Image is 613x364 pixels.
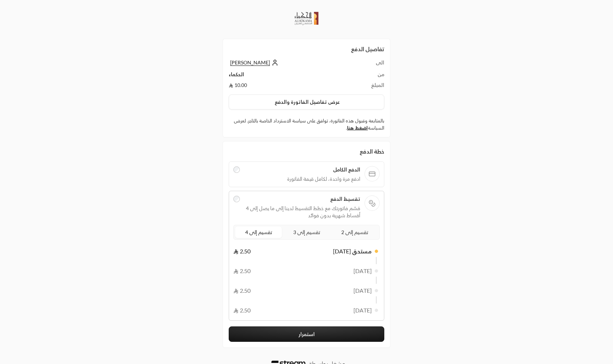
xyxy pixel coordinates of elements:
[333,247,372,256] span: مستحق [DATE]
[229,45,384,53] h2: تفاصيل الدفع
[353,267,372,275] span: [DATE]
[244,175,361,183] span: ادفع مرة واحدة، لكامل قيمة الفاتورة
[244,205,361,219] span: قسّم فاتورتك مع خطط التقسيط لدينا إلى ما يصل إلى 4 أقساط شهرية بدون فوائد
[229,147,384,156] div: خطة الدفع
[229,59,279,65] a: [PERSON_NAME]
[229,94,384,110] button: عرض تفاصيل الفاتورة والدفع
[347,125,368,131] a: اضغط هنا
[244,228,274,237] span: تقسيم إلى 4
[352,71,384,82] td: من
[233,166,240,173] input: الدفع الكاملادفع مرة واحدة، لكامل قيمة الفاتورة
[352,59,384,71] td: الى
[229,117,384,131] label: بالمتابعة وقبول هذه الفاتورة، توافق على سياسة الاسترداد الخاصة بالتاجر. لعرض السياسة .
[229,71,352,82] td: الحكماء
[353,286,372,295] span: [DATE]
[353,306,372,315] span: [DATE]
[230,59,270,66] span: [PERSON_NAME]
[244,166,361,173] span: الدفع الكامل
[229,326,384,342] button: استمرار
[352,82,384,89] td: المبلغ
[233,306,251,315] span: 2.50
[292,228,322,237] span: تقسيم إلى 3
[244,195,361,203] span: تقسيط الدفع
[340,228,370,237] span: تقسيم إلى 2
[292,4,321,33] img: Company Logo
[233,286,251,295] span: 2.50
[233,247,251,256] span: 2.50
[233,267,251,275] span: 2.50
[233,196,240,202] input: تقسيط الدفعقسّم فاتورتك مع خطط التقسيط لدينا إلى ما يصل إلى 4 أقساط شهرية بدون فوائد
[229,82,352,89] td: 10.00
